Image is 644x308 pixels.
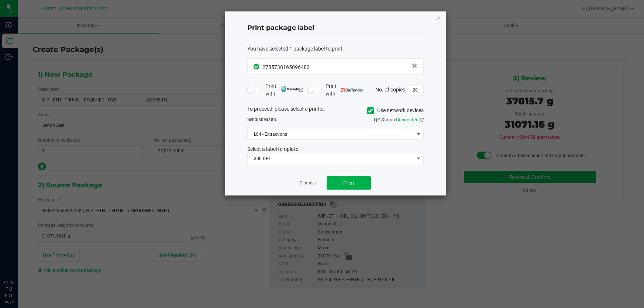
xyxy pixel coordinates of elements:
img: bartender.png [341,88,364,92]
img: mark_magic_cybra.png [281,86,303,92]
label: Use network devices [367,107,424,114]
div: To proceed, please select a printer. [242,105,429,116]
span: label(s) [257,117,272,122]
span: In Sync [254,63,261,70]
span: 2785738165096483 [262,64,310,70]
span: Print with [326,82,364,98]
span: Send to: [247,117,277,122]
iframe: Resource center [7,249,30,271]
span: L04 - Extractions [248,129,414,139]
span: Connected [396,117,419,122]
span: No. of copies [375,86,405,92]
a: Dismiss [300,180,316,186]
span: QZ Status: [374,117,424,122]
h4: Print package label [247,23,424,33]
span: 300 DPI [248,153,414,164]
span: Print [343,180,354,186]
button: Print [327,176,371,190]
div: Select a label template. [242,145,429,153]
span: Print with [265,82,303,98]
div: : [247,45,424,53]
span: You have selected 1 package label to print [247,46,342,52]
